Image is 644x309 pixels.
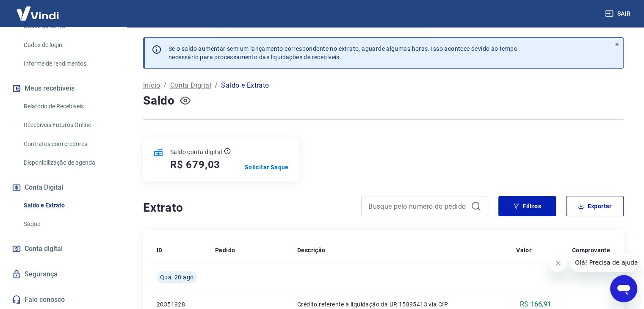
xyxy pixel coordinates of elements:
[215,246,235,254] p: Pedido
[10,178,116,197] button: Conta Digital
[572,246,610,254] p: Comprovante
[550,255,567,272] iframe: Fechar mensagem
[498,196,556,216] button: Filtros
[170,80,211,91] a: Conta Digital
[10,0,65,26] img: Vindi
[10,290,116,309] a: Fale conosco
[10,79,116,98] button: Meus recebíveis
[25,243,63,255] span: Conta digital
[20,215,116,233] a: Saque
[169,44,517,61] p: Se o saldo aumentar sem um lançamento correspondente no extrato, aguarde algumas horas. Isso acon...
[170,148,222,156] p: Saldo conta digital
[10,240,116,258] a: Conta digital
[143,80,160,91] a: Início
[20,98,116,115] a: Relatório de Recebíveis
[566,196,624,216] button: Exportar
[570,253,637,272] iframe: Mensagem da empresa
[20,116,116,134] a: Recebíveis Futuros Online
[157,246,163,254] p: ID
[143,92,175,109] h4: Saldo
[20,36,116,54] a: Dados de login
[20,154,116,171] a: Disponibilização de agenda
[20,197,116,214] a: Saldo e Extrato
[516,246,531,254] p: Valor
[368,200,467,212] input: Busque pelo número do pedido
[221,80,269,91] p: Saldo e Extrato
[170,158,220,171] h5: R$ 679,03
[157,300,202,309] p: 20351928
[610,275,637,302] iframe: Botão para abrir a janela de mensagens
[20,55,116,72] a: Informe de rendimentos
[215,80,218,91] p: /
[245,163,289,171] a: Solicitar Saque
[20,135,116,153] a: Contratos com credores
[160,273,193,281] span: Qua, 20 ago
[297,246,326,254] p: Descrição
[143,199,351,216] h4: Extrato
[163,80,166,91] p: /
[297,300,503,309] p: Crédito referente à liquidação da UR 15895413 via CIP
[603,6,634,22] button: Sair
[10,265,116,284] a: Segurança
[5,6,71,13] span: Olá! Precisa de ajuda?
